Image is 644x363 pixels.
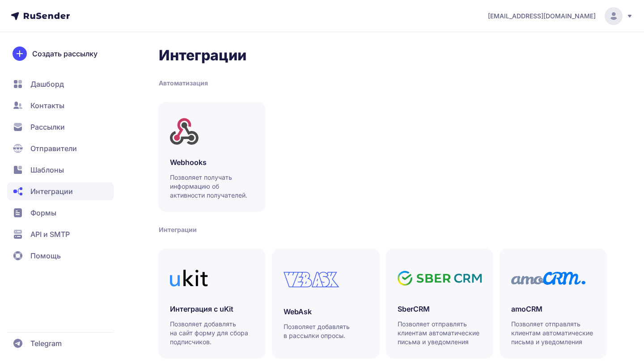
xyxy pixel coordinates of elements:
p: Позволяет отправлять клиентам автоматические письма и уведомления [398,320,482,346]
span: Telegram [30,338,62,349]
span: Помощь [30,250,61,261]
p: Позволяет получать информацию об активности получателей. [170,173,254,200]
span: Интеграции [30,186,73,197]
h3: Webhooks [170,157,254,168]
h3: WebAsk [284,306,368,317]
p: Позволяет отправлять клиентам автоматические письма и уведомления [511,320,595,346]
span: Дашборд [30,79,64,89]
a: WebhooksПозволяет получать информацию об активности получателей. [159,102,265,211]
div: Интеграции [159,225,606,234]
span: Отправители [30,143,77,154]
span: Создать рассылку [32,48,97,59]
h2: Интеграции [159,46,606,64]
span: Контакты [30,100,64,111]
span: Рассылки [30,122,65,132]
a: amoCRMПозволяет отправлять клиентам автоматические письма и уведомления [500,249,606,358]
p: Позволяет добавлять в рассылки опросы. [284,322,368,340]
span: Формы [30,207,56,218]
h3: SberCRM [398,304,482,314]
h3: amoCRM [511,304,595,314]
h3: Интеграция с uKit [170,304,254,314]
p: Позволяет добавлять на сайт форму для сбора подписчиков. [170,320,254,346]
a: WebAskПозволяет добавлять в рассылки опросы. [272,249,379,358]
span: API и SMTP [30,229,70,240]
span: [EMAIL_ADDRESS][DOMAIN_NAME] [488,12,596,21]
div: Автоматизация [159,79,606,88]
a: Telegram [7,334,114,352]
a: SberCRMПозволяет отправлять клиентам автоматические письма и уведомления [386,249,493,358]
a: Интеграция с uKitПозволяет добавлять на сайт форму для сбора подписчиков. [159,249,265,358]
span: Шаблоны [30,165,64,175]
